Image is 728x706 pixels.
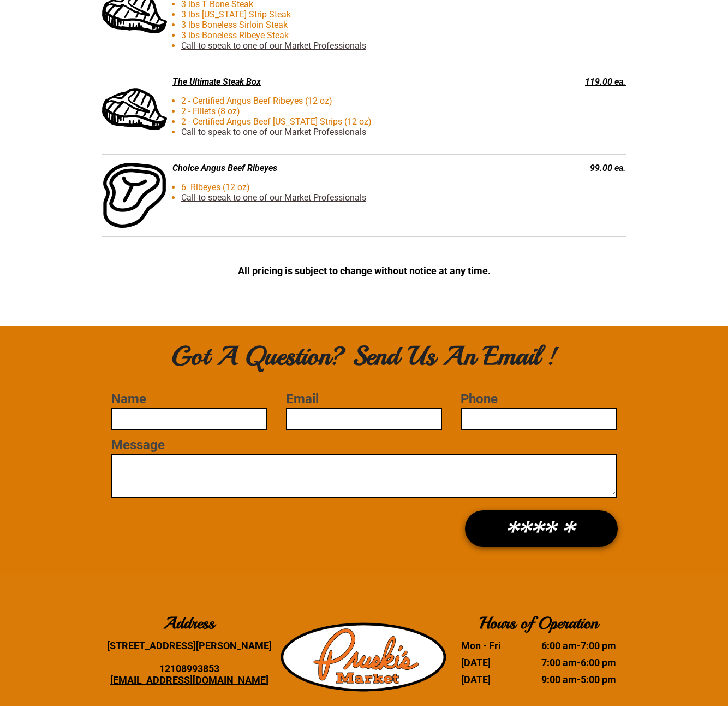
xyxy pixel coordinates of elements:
a: Call to speak to one of our Market Professionals [181,192,366,203]
div: [STREET_ADDRESS][PERSON_NAME] [102,640,277,651]
div: The Ultimate Steak Box [102,77,516,87]
time: 6:00 am [541,640,577,651]
li: 6 Ribeyes (12 oz) [133,182,524,192]
div: Choice Angus Beef Ribeyes [102,163,516,173]
label: Message [111,437,617,452]
dt: Mon - Fri [461,640,523,651]
div: 12108993853 [102,663,277,674]
li: 3 lbs Boneless Ribeye Steak [133,30,524,40]
li: 3 lbs Boneless Sirloin Steak [133,20,524,30]
b: Address [164,613,214,633]
label: Phone [461,391,617,407]
label: Email [286,391,442,407]
b: Hours of Operation [479,613,598,633]
li: 3 lbs [US_STATE] Strip Steak [133,9,524,20]
label: Name [111,391,267,407]
div: 99.00 ea. [521,163,626,173]
a: Call to speak to one of our Market Professionals [181,127,366,137]
dt: [DATE] [461,657,523,668]
a: Call to speak to one of our Market Professionals [181,40,366,51]
li: 2 - Certified Angus Beef [US_STATE] Strips (12 oz) [133,116,524,127]
time: 7:00 pm [581,640,616,651]
a: [EMAIL_ADDRESS][DOMAIN_NAME] [110,674,268,686]
span: All pricing is subject to change without notice at any time. [238,265,491,276]
dd: - [524,657,616,668]
dd: - [524,640,616,651]
dt: [DATE] [461,674,523,685]
img: Pruski-s+Market+HQ+Logo2-1920w.png [281,616,447,699]
li: 2 - Certified Angus Beef Ribeyes (12 oz) [133,96,524,106]
time: 9:00 am [541,674,577,685]
li: 2 - Fillets (8 oz) [133,106,524,116]
dd: - [524,674,616,685]
div: 119.00 ea. [521,77,626,87]
time: 5:00 pm [581,674,616,685]
time: 6:00 pm [581,657,616,668]
time: 7:00 am [541,657,577,668]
